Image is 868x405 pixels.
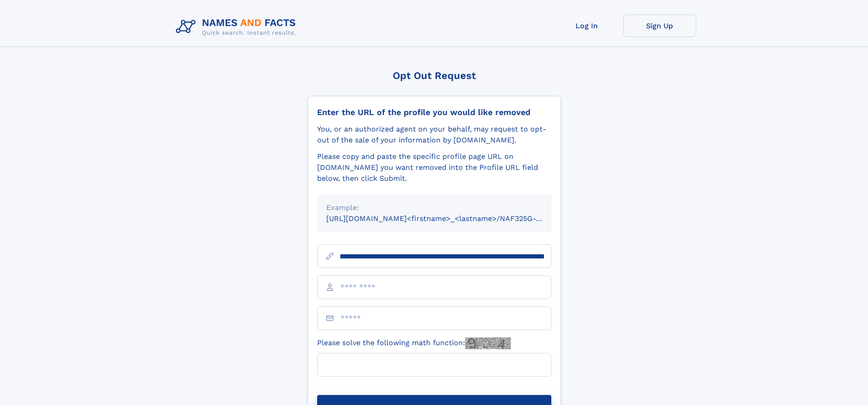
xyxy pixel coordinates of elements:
[326,214,569,223] small: [URL][DOMAIN_NAME]<firstname>_<lastname>/NAF325G-xxxxxxxx
[317,124,551,146] div: You, or an authorized agent on your behalf, may request to opt-out of the sale of your informatio...
[317,151,551,184] div: Please copy and paste the specific profile page URL on [DOMAIN_NAME] you want removed into the Pr...
[317,107,551,117] div: Enter the URL of the profile you would like removed
[550,15,623,37] a: Log In
[623,15,696,37] a: Sign Up
[317,337,511,349] label: Please solve the following math function:
[326,202,542,213] div: Example:
[308,70,561,81] div: Opt Out Request
[172,15,303,39] img: Logo Names and Facts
